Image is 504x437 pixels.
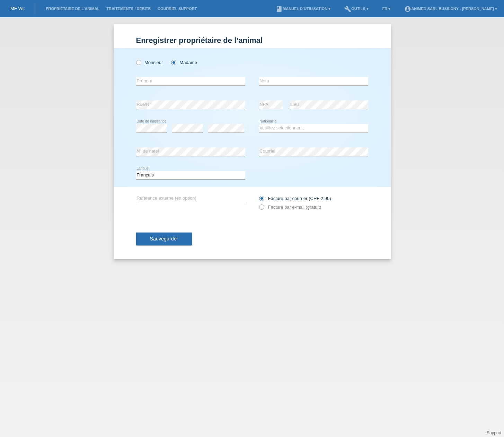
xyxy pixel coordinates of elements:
label: Madame [171,60,197,65]
a: bookManuel d’utilisation ▾ [272,7,334,11]
a: MF Vet [10,6,25,11]
input: Madame [171,60,176,64]
a: Traitements / débits [103,7,154,11]
a: account_circleANIMED Sàrl Bussigny - [PERSON_NAME] ▾ [401,7,501,11]
button: Sauvegarder [136,233,192,246]
a: FR ▾ [379,7,394,11]
a: Courriel Support [154,7,200,11]
label: Facture par courrier (CHF 2.90) [259,196,331,201]
i: book [276,6,283,12]
a: buildOutils ▾ [341,7,372,11]
label: Facture par e-mail (gratuit) [259,204,321,210]
input: Facture par e-mail (gratuit) [259,204,264,213]
h1: Enregistrer propriétaire de l’animal [136,36,368,45]
input: Facture par courrier (CHF 2.90) [259,196,264,204]
span: Sauvegarder [150,236,178,242]
a: Propriétaire de l’animal [42,7,103,11]
i: account_circle [404,6,411,12]
a: Support [487,430,501,435]
label: Monsieur [136,60,163,65]
input: Monsieur [136,60,141,64]
i: build [344,6,351,12]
